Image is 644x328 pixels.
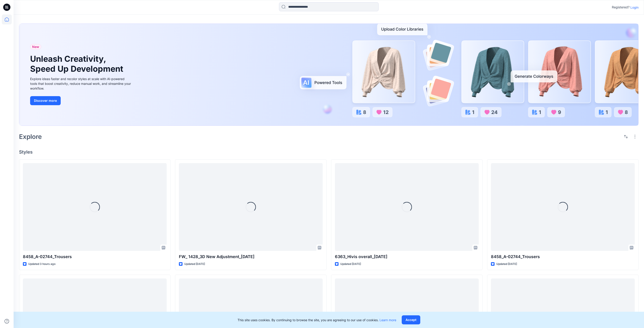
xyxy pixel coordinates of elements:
div: Explore ideas faster and recolor styles at scale with AI-powered tools that boost creativity, red... [30,76,132,91]
p: Login [630,5,639,10]
button: Accept [402,315,420,324]
a: Discover more [30,96,132,105]
h1: Unleash Creativity, Speed Up Development [30,54,125,74]
p: Registered? [612,5,630,10]
p: 8458_A-02744_Trousers [23,254,167,260]
p: Updated [DATE] [496,262,517,266]
p: Updated 3 hours ago [28,262,55,266]
button: Discover more [30,96,61,105]
span: New [32,44,39,50]
a: Learn more [380,318,396,322]
p: Updated [DATE] [184,262,205,266]
h4: Styles [19,149,639,155]
p: FW_ 1428_3D New Adjustment_[DATE] [179,254,323,260]
h2: Explore [19,133,42,140]
p: 6363_Hivis overall_[DATE] [335,254,479,260]
p: This site uses cookies. By continuing to browse the site, you are agreeing to our use of cookies. [238,318,396,322]
p: Updated [DATE] [340,262,361,266]
p: 8458_A-02744_Trousers [491,254,635,260]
